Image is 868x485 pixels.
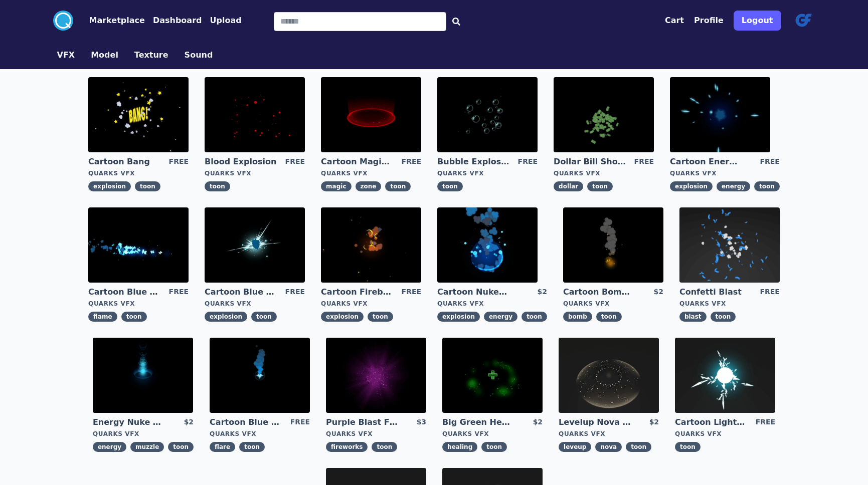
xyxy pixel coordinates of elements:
[135,181,160,191] span: toon
[326,430,426,438] div: Quarks VFX
[326,338,426,413] img: imgAlt
[679,207,780,283] img: imgAlt
[734,11,781,31] button: Logout
[442,338,543,413] img: imgAlt
[205,156,277,167] a: Blood Explosion
[326,442,368,452] span: fireworks
[168,442,194,452] span: toon
[563,207,663,283] img: imgAlt
[665,15,684,27] button: Cart
[437,169,538,177] div: Quarks VFX
[89,15,145,27] button: Marketplace
[760,156,779,167] div: FREE
[634,156,654,167] div: FREE
[93,417,165,428] a: Energy Nuke Muzzle Flash
[205,300,305,308] div: Quarks VFX
[321,181,351,191] span: magic
[205,312,247,322] span: explosion
[121,312,147,322] span: toon
[559,417,631,428] a: Levelup Nova Effect
[372,442,397,452] span: toon
[563,312,592,322] span: bomb
[679,312,707,322] span: blast
[290,417,310,428] div: FREE
[670,169,780,177] div: Quarks VFX
[385,181,411,191] span: toon
[760,287,779,298] div: FREE
[734,7,781,35] a: Logout
[205,287,277,298] a: Cartoon Blue Gas Explosion
[595,442,622,452] span: nova
[57,49,75,61] button: VFX
[563,287,635,298] a: Cartoon Bomb Fuse
[587,181,613,191] span: toon
[675,430,775,438] div: Quarks VFX
[670,181,713,191] span: explosion
[93,430,194,438] div: Quarks VFX
[88,169,189,177] div: Quarks VFX
[563,300,663,308] div: Quarks VFX
[675,417,747,428] a: Cartoon Lightning Ball
[675,442,701,452] span: toon
[417,417,426,428] div: $3
[321,300,421,308] div: Quarks VFX
[442,430,543,438] div: Quarks VFX
[559,442,591,452] span: leveup
[93,338,193,413] img: imgAlt
[554,156,626,167] a: Dollar Bill Shower
[554,181,583,191] span: dollar
[442,417,514,428] a: Big Green Healing Effect
[210,430,310,438] div: Quarks VFX
[274,12,446,31] input: Search
[93,442,126,452] span: energy
[791,9,815,33] img: profile
[73,15,145,27] a: Marketplace
[717,181,750,191] span: energy
[88,300,189,308] div: Quarks VFX
[559,430,659,438] div: Quarks VFX
[285,156,305,167] div: FREE
[205,169,305,177] div: Quarks VFX
[321,156,393,167] a: Cartoon Magic Zone
[177,49,221,61] a: Sound
[756,417,775,428] div: FREE
[210,15,241,27] button: Upload
[321,287,393,298] a: Cartoon Fireball Explosion
[484,312,517,322] span: energy
[653,287,663,298] div: $2
[554,169,654,177] div: Quarks VFX
[694,15,724,27] button: Profile
[670,77,770,152] img: imgAlt
[437,300,547,308] div: Quarks VFX
[437,207,538,283] img: imgAlt
[210,442,235,452] span: flare
[88,77,189,152] img: imgAlt
[402,287,421,298] div: FREE
[202,15,241,27] a: Upload
[184,417,194,428] div: $2
[239,442,265,452] span: toon
[481,442,507,452] span: toon
[437,156,509,167] a: Bubble Explosion
[91,49,118,61] button: Model
[356,181,382,191] span: zone
[88,156,160,167] a: Cartoon Bang
[437,312,480,322] span: explosion
[559,338,659,413] img: imgAlt
[522,312,547,322] span: toon
[596,312,622,322] span: toon
[321,77,421,152] img: imgAlt
[537,287,547,298] div: $2
[83,49,126,61] a: Model
[126,49,177,61] a: Texture
[321,312,364,322] span: explosion
[670,156,742,167] a: Cartoon Energy Explosion
[321,207,421,283] img: imgAlt
[185,49,213,61] button: Sound
[145,15,202,27] a: Dashboard
[153,15,202,27] button: Dashboard
[518,156,538,167] div: FREE
[205,181,230,191] span: toon
[130,442,164,452] span: muzzle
